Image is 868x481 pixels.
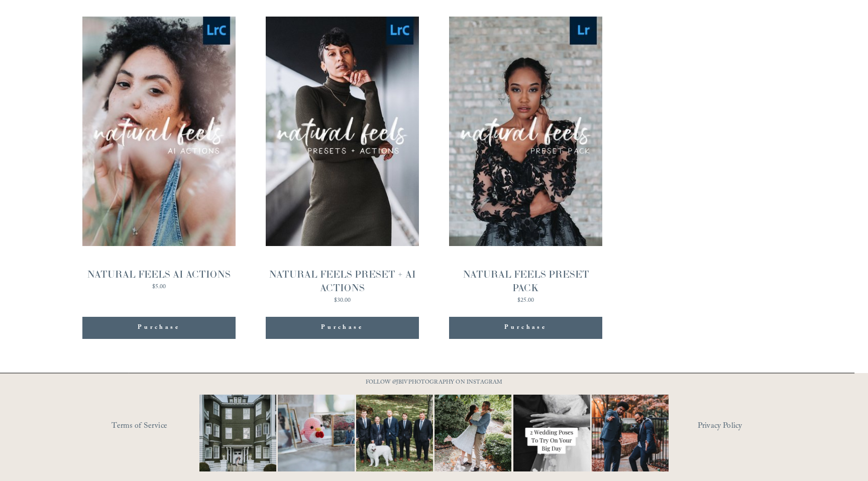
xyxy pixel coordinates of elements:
[259,395,374,471] img: This has got to be one of the cutest detail shots I've ever taken for a wedding! 📷 @thewoobles #I...
[138,323,180,333] span: Purchase
[266,17,419,306] a: NATURAL FEELS PRESET + AI ACTIONS
[346,378,522,389] p: FOLLOW @JBIVPHOTOGRAPHY ON INSTAGRAM
[266,317,419,339] button: Purchase
[188,395,288,471] img: Wideshots aren't just &quot;nice to have,&quot; they're a wedding day essential! 🙌 #Wideshotwedne...
[82,17,236,292] a: NATURAL FEELS AI ACTIONS
[266,298,419,304] div: $30.00
[504,323,547,333] span: Purchase
[112,419,229,434] a: Terms of Service
[87,284,231,290] div: $5.00
[266,268,419,295] div: NATURAL FEELS PRESET + AI ACTIONS
[698,419,786,434] a: Privacy Policy
[494,395,609,471] img: Let&rsquo;s talk about poses for your wedding day! It doesn&rsquo;t have to be complicated, somet...
[82,317,236,339] button: Purchase
[449,268,602,295] div: NATURAL FEELS PRESET PACK
[337,395,453,471] img: Happy #InternationalDogDay to all the pups who have made wedding days, engagement sessions, and p...
[449,17,602,306] a: NATURAL FEELS PRESET PACK
[579,395,681,471] img: You just need the right photographer that matches your vibe 📷🎉 #RaleighWeddingPhotographer
[449,298,602,304] div: $25.00
[321,323,363,333] span: Purchase
[449,317,602,339] button: Purchase
[87,268,231,281] div: NATURAL FEELS AI ACTIONS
